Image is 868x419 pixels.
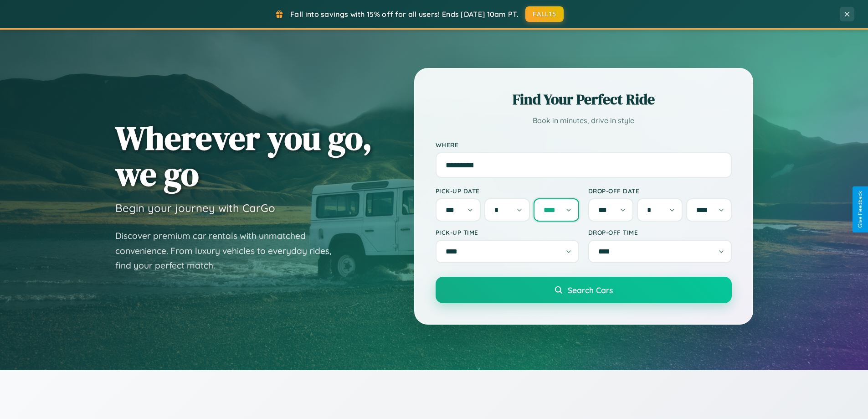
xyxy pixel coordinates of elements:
h2: Find Your Perfect Ride [436,89,732,109]
label: Drop-off Time [588,228,732,236]
span: Fall into savings with 15% off for all users! Ends [DATE] 10am PT. [290,10,519,19]
label: Pick-up Time [436,228,579,236]
div: Give Feedback [857,191,863,228]
label: Pick-up Date [436,187,579,195]
p: Book in minutes, drive in style [436,114,732,127]
h1: Wherever you go, we go [115,120,372,192]
p: Discover premium car rentals with unmatched convenience. From luxury vehicles to everyday rides, ... [115,228,343,273]
label: Drop-off Date [588,187,732,195]
label: Where [436,141,732,149]
button: Search Cars [436,277,732,303]
button: FALL15 [525,6,564,22]
span: Search Cars [568,285,613,295]
h3: Begin your journey with CarGo [115,201,275,215]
